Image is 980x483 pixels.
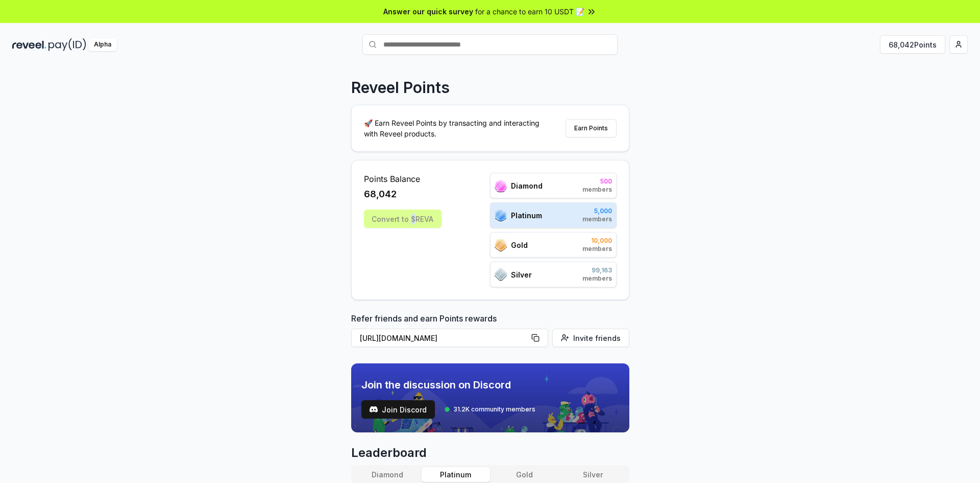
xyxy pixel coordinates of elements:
div: Alpha [88,38,117,51]
button: Earn Points [566,119,617,137]
img: ranks_icon [495,268,507,281]
span: 31.2K community members [453,405,535,413]
button: Platinum [422,467,490,482]
button: 68,042Points [880,35,945,54]
img: test [370,405,378,413]
span: members [582,245,612,253]
span: 10,000 [582,237,612,245]
img: ranks_icon [495,209,507,222]
img: pay_id [48,38,86,51]
span: Join Discord [382,404,427,415]
span: Answer our quick survey [383,6,473,17]
span: 99,163 [582,266,612,274]
span: Invite friends [573,333,621,343]
span: 68,042 [364,187,397,201]
img: ranks_icon [495,239,507,251]
span: Silver [511,269,532,280]
a: testJoin Discord [361,400,435,419]
img: discord_banner [351,363,629,432]
span: 5,000 [582,207,612,215]
span: for a chance to earn 10 USDT 📝 [475,6,584,17]
button: [URL][DOMAIN_NAME] [351,329,548,347]
span: Points Balance [364,173,442,185]
span: 500 [582,177,612,186]
button: Silver [558,467,627,482]
span: members [582,215,612,223]
span: members [582,186,612,194]
button: Diamond [353,467,422,482]
span: Leaderboard [351,445,629,461]
p: Reveel Points [351,78,450,97]
span: Join the discussion on Discord [361,378,535,392]
span: Platinum [511,210,542,221]
button: Gold [490,467,558,482]
img: ranks_icon [495,179,507,192]
button: Invite friends [552,329,629,347]
span: Diamond [511,180,543,191]
span: members [582,274,612,283]
img: reveel_dark [12,38,46,51]
span: Gold [511,240,528,250]
button: Join Discord [361,400,435,419]
div: Refer friends and earn Points rewards [351,312,629,351]
p: 🚀 Earn Reveel Points by transacting and interacting with Reveel products. [364,118,548,139]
